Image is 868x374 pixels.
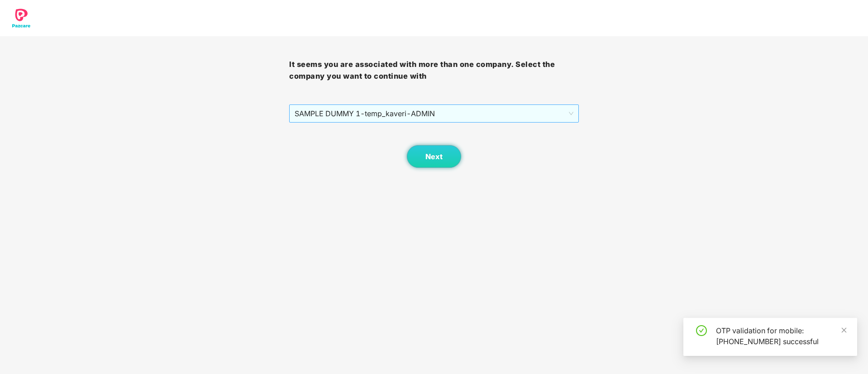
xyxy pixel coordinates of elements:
[407,145,461,168] button: Next
[696,325,707,336] span: check-circle
[716,325,846,347] div: OTP validation for mobile: [PHONE_NUMBER] successful
[425,152,443,161] span: Next
[841,327,847,333] span: close
[289,59,578,82] h3: It seems you are associated with more than one company. Select the company you want to continue with
[295,105,573,122] span: SAMPLE DUMMY 1 - temp_kaveri - ADMIN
